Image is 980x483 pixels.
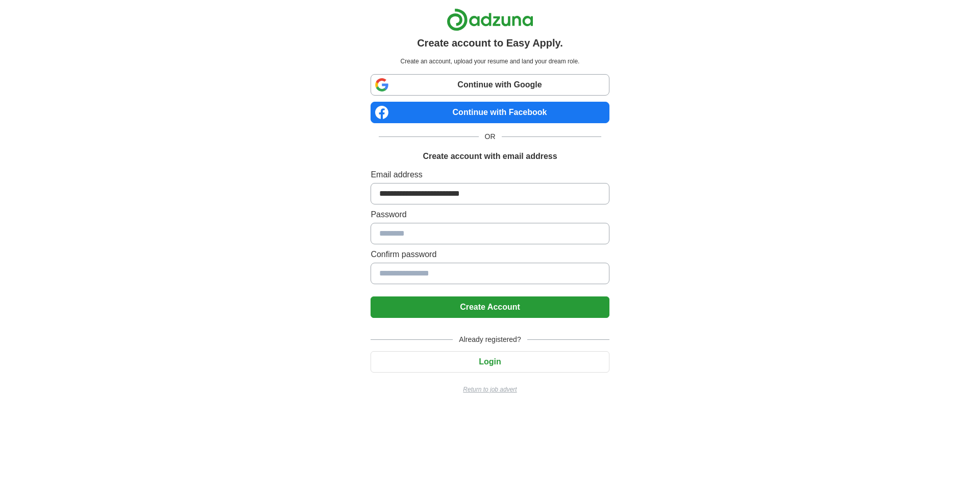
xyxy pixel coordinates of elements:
span: Already registered? [453,334,527,345]
h1: Create account with email address [423,150,557,163]
p: Create an account, upload your resume and land your dream role. [373,57,607,66]
h1: Create account to Easy Apply. [417,35,563,51]
a: Return to job advert [371,385,609,394]
button: Create Account [371,296,609,318]
label: Confirm password [371,248,609,261]
a: Continue with Facebook [371,102,609,123]
a: Login [371,357,609,366]
img: Adzuna logo [447,8,533,31]
button: Login [371,351,609,373]
span: OR [479,131,502,142]
label: Password [371,209,609,221]
a: Continue with Google [371,74,609,96]
label: Email address [371,169,609,181]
